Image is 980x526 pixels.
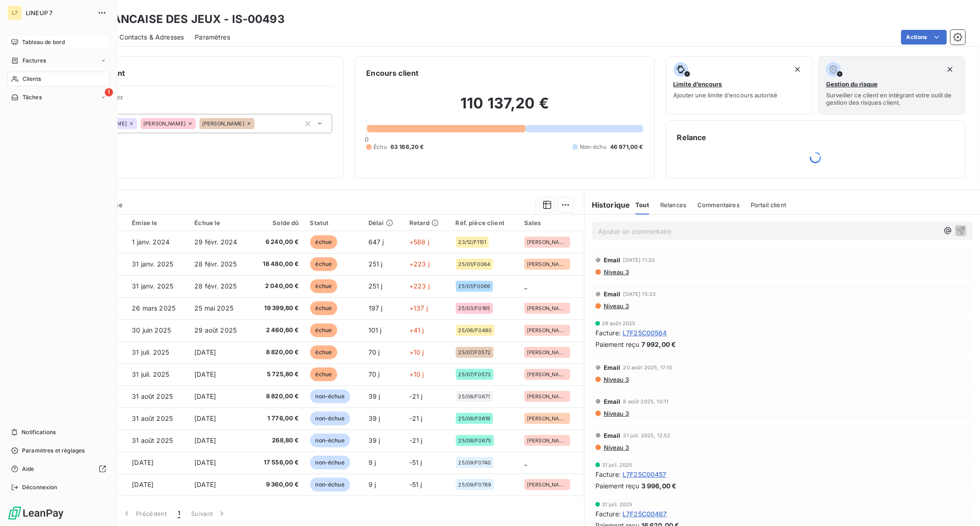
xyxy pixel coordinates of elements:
span: non-échue [310,390,350,403]
span: Email [604,290,621,298]
span: 3 996,00 € [641,481,677,491]
button: Précédent [117,504,172,523]
span: Notifications [22,428,56,436]
span: 31 janv. 2025 [132,260,173,268]
span: 31 août 2025 [132,436,173,444]
span: 5 725,80 € [256,370,299,379]
span: -51 j [409,481,422,488]
span: Clients [23,75,41,83]
span: -21 j [409,392,423,400]
div: Émise le [132,219,183,226]
span: 9 j [368,481,376,488]
span: [PERSON_NAME] [527,261,567,267]
span: Factures [23,57,46,65]
span: +10 j [409,370,424,378]
div: Échue le [194,219,245,226]
span: échue [310,235,338,249]
span: 25/09/F0740 [459,460,491,465]
div: Statut [310,219,357,226]
div: L7 [7,6,22,20]
span: [DATE] 11:20 [623,257,655,263]
span: Tout [635,201,649,209]
span: Aide [22,465,34,473]
div: Retard [409,219,445,226]
span: 1 [178,509,180,518]
span: Niveau 3 [603,444,629,451]
span: Niveau 3 [603,410,629,417]
div: Réf. pièce client [456,219,513,226]
span: 25/07/F0572 [459,350,491,355]
span: +588 j [409,238,429,246]
span: 23/12/F1151 [459,239,487,245]
span: 647 j [368,238,384,246]
span: Propriétés Client [74,94,332,107]
span: 6 240,00 € [256,238,299,247]
span: LINEUP 7 [26,9,92,17]
span: 7 992,00 € [641,339,676,349]
span: Email [604,364,621,371]
span: 39 j [368,414,380,422]
span: Niveau 3 [603,268,629,276]
span: 63 166,20 € [391,143,424,151]
span: 101 j [368,326,382,334]
span: [PERSON_NAME] [527,372,567,377]
span: 25/07/F0573 [459,372,491,377]
span: Niveau 3 [603,376,629,383]
span: 2 460,60 € [256,326,299,335]
span: [DATE] [194,370,216,378]
span: non-échue [310,412,350,425]
span: Email [604,398,621,405]
span: 31 janv. 2025 [132,282,173,290]
span: -21 j [409,436,423,444]
span: 25/01/F0066 [459,283,491,289]
span: 251 j [368,260,383,268]
span: 1 janv. 2024 [132,238,170,246]
span: [PERSON_NAME] [527,416,567,421]
img: Logo LeanPay [7,506,64,520]
span: [PERSON_NAME] [527,305,567,311]
span: échue [310,257,338,271]
button: Suivant [186,504,232,523]
span: Facture : [595,328,621,338]
span: -21 j [409,414,423,422]
span: Tâches [23,93,42,102]
span: 0 [365,136,368,143]
span: [DATE] 15:33 [623,291,656,297]
span: 25/09/F0769 [459,482,492,487]
span: 197 j [368,304,383,312]
button: Gestion du risqueSurveiller ce client en intégrant votre outil de gestion des risques client. [818,56,965,115]
span: 20 août 2025, 17:15 [623,365,673,370]
span: Contacts & Adresses [119,33,184,42]
span: Échu [374,143,387,151]
span: 29 févr. 2024 [194,238,237,246]
span: non-échue [310,456,350,469]
span: Relances [660,201,686,209]
span: [PERSON_NAME] [143,121,186,126]
span: 8 août 2025, 10:11 [623,399,669,404]
span: 19 399,80 € [256,304,299,313]
h6: Relance [677,132,954,143]
a: Aide [7,462,110,476]
span: 31 juil. 2025 [132,348,169,356]
h2: 110 137,20 € [366,94,643,122]
span: 8 820,00 € [256,392,299,401]
span: 26 mars 2025 [132,304,176,312]
span: 25/08/F0671 [459,394,490,399]
div: Solde dû [256,219,299,226]
span: [PERSON_NAME] [527,239,567,245]
span: [DATE] [132,458,153,466]
span: 25/06/F0480 [459,328,492,333]
span: 18 480,00 € [256,260,299,269]
span: non-échue [310,478,350,492]
span: Portail client [751,201,786,209]
span: [DATE] [194,458,216,466]
span: échue [310,345,338,359]
span: 25 mai 2025 [194,304,233,312]
span: [DATE] [194,481,216,488]
div: Sales [524,219,578,226]
span: +223 j [409,260,430,268]
span: 39 j [368,392,380,400]
span: +10 j [409,348,424,356]
span: [DATE] [194,436,216,444]
span: 31 juil. 2025 [602,462,633,468]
